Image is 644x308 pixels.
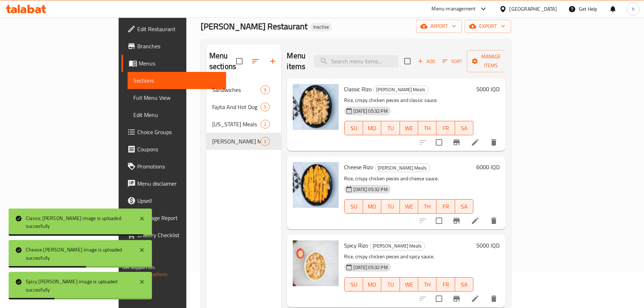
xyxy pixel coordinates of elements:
span: h [632,5,635,13]
img: Classic Rizo [293,84,339,130]
span: FR [439,201,452,212]
span: SA [458,279,471,290]
span: [US_STATE] Meals [212,120,261,128]
div: Cheese [PERSON_NAME] image is uploaded succesfully [26,246,132,262]
button: Branch-specific-item [448,290,465,307]
span: [DATE] 05:32 PM [351,264,391,271]
span: Sections [133,76,220,85]
a: Edit Restaurant [121,20,226,38]
span: [PERSON_NAME] Meals [370,242,425,250]
span: TH [421,123,434,133]
div: [GEOGRAPHIC_DATA] [510,5,557,13]
span: [PERSON_NAME] Meals [375,164,430,172]
span: 2 [261,121,269,128]
a: Support.OpsPlatform [122,270,168,279]
button: TH [418,277,437,292]
a: Coupons [121,141,226,158]
span: Edit Menu [133,111,220,119]
button: delete [485,212,502,229]
span: Coverage Report [137,214,220,222]
span: [DATE] 05:32 PM [351,108,391,114]
a: Full Menu View [128,89,226,106]
span: 3 [261,138,269,145]
span: WE [403,201,415,212]
button: TH [418,199,437,214]
span: Sort [443,57,462,65]
p: Rice, crispy chicken pieces and classic sauce. [344,96,474,105]
span: SU [348,123,360,133]
span: Edit Restaurant [137,25,220,33]
span: FR [439,279,452,290]
button: SU [344,121,363,135]
span: TH [421,201,434,212]
p: Rice, crispy chicken pieces and spicy sauce. [344,252,474,261]
a: Edit menu item [471,294,480,303]
span: Select all sections [232,54,247,69]
span: Select to update [431,213,447,228]
button: Sort [441,56,464,67]
span: Menus [139,59,220,68]
div: Inactive [310,23,332,31]
div: items [261,103,269,111]
span: Select to update [431,135,447,150]
span: TH [421,279,434,290]
button: export [465,20,511,33]
button: WE [400,121,418,135]
div: Classic [PERSON_NAME] image is uploaded succesfully [26,214,132,230]
h2: Menu items [287,50,306,72]
button: MO [363,121,381,135]
span: [PERSON_NAME] Meals [212,137,261,146]
span: SA [458,123,471,133]
span: SU [348,201,360,212]
a: Edit Menu [128,106,226,123]
button: Manage items [467,50,515,72]
a: Menus [121,55,226,72]
span: Full Menu View [133,93,220,102]
span: Sandwiches [212,85,261,94]
button: Add section [264,53,281,70]
div: Rizo Meals [375,163,430,172]
a: Coverage Report [121,209,226,226]
span: TU [384,123,397,133]
button: FR [437,199,455,214]
a: Choice Groups [121,123,226,141]
div: Rizo Meals [370,242,425,250]
span: WE [403,279,415,290]
a: Grocery Checklist [121,226,226,244]
span: Grocery Checklist [137,231,220,239]
button: Branch-specific-item [448,212,465,229]
span: MO [366,201,378,212]
div: [PERSON_NAME] Meals3 [206,133,281,150]
button: TU [381,199,400,214]
div: [US_STATE] Meals2 [206,116,281,133]
button: SU [344,277,363,292]
span: Add item [415,56,438,67]
button: Branch-specific-item [448,134,465,151]
button: WE [400,199,418,214]
span: Fajita And Hot Dog [212,103,261,111]
span: Add [417,57,436,65]
div: Menu-management [432,5,476,13]
button: SA [455,277,473,292]
span: MO [366,279,378,290]
a: Promotions [121,158,226,175]
span: Coupons [137,145,220,153]
span: Inactive [310,24,332,30]
button: MO [363,277,381,292]
span: FR [439,123,452,133]
span: Cheese Rizo [344,162,373,172]
span: Classic Rizo [344,84,372,94]
div: Rizo Meals [373,85,429,94]
h6: 5000 IQD [476,240,500,250]
span: Upsell [137,196,220,205]
span: TU [384,201,397,212]
a: Sections [128,72,226,89]
div: items [261,85,269,94]
span: [DATE] 05:32 PM [351,186,391,193]
a: Edit menu item [471,216,480,225]
button: import [416,20,462,33]
a: Menu disclaimer [121,175,226,192]
span: TU [384,279,397,290]
div: Sandwiches9 [206,81,281,98]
